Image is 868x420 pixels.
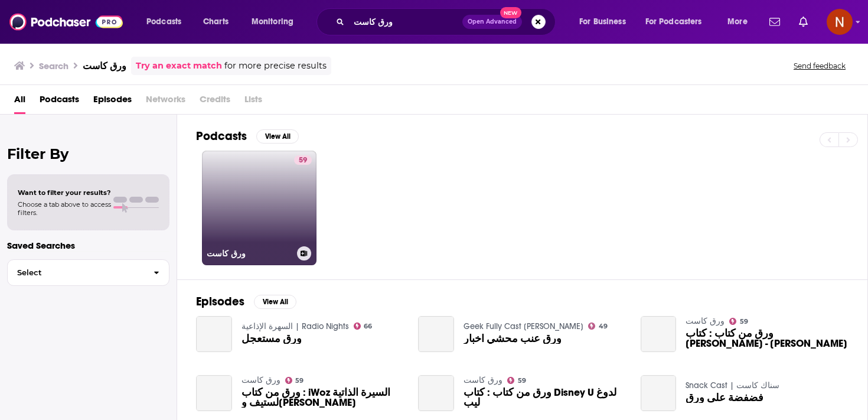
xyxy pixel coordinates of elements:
a: Show notifications dropdown [794,12,812,32]
a: 49 [588,323,608,330]
h2: Podcasts [196,129,247,144]
h3: Search [39,60,68,71]
span: More [727,14,748,30]
button: open menu [138,12,197,31]
span: 59 [299,155,307,167]
span: Want to filter your results? [18,188,111,197]
a: Snack Cast | سناك كاست [686,380,779,390]
a: 59 [294,155,312,165]
h3: ورق كاست [207,249,292,259]
span: For Business [579,14,626,30]
span: Lists [244,90,262,114]
button: View All [254,295,296,309]
a: ورق كاست [686,316,725,326]
span: 59 [295,378,304,383]
a: 59 [285,377,304,384]
a: ورق من كتاب : كتاب علي بابا - دنكان كلارك [686,328,849,349]
a: ورق عنب محشي اخبار [418,316,454,352]
a: ورق مستعجل [196,316,232,352]
a: Podcasts [40,90,79,114]
button: Open AdvancedNew [462,15,522,29]
span: Charts [203,14,229,30]
span: Choose a tab above to access filters. [18,200,111,217]
button: Send feedback [790,61,849,71]
button: View All [256,129,299,144]
h3: ورق كاست [83,60,126,71]
a: ورق من كتاب : كتاب علي بابا - دنكان كلارك [641,316,677,352]
span: ورق من كتاب : iWoz السيرة الذاتية لستيف و[PERSON_NAME] [242,388,404,408]
h2: Episodes [196,294,244,309]
a: ورق من كتاب : كتاب Disney U لدوغ ليب [464,388,626,408]
a: السهرة الإذاعية | Radio Nights [242,321,349,331]
a: Try an exact match [136,59,222,73]
span: Credits [200,90,230,114]
a: Show notifications dropdown [765,12,785,32]
a: Charts [195,12,236,31]
a: ورق مستعجل [242,334,302,344]
button: open menu [243,12,309,31]
span: 66 [364,324,372,329]
span: Logged in as AdelNBM [827,9,853,35]
a: ورق من كتاب : iWoz السيرة الذاتية لستيف وازنياك [242,388,404,408]
span: 49 [599,324,608,329]
a: ورق من كتاب : iWoz السيرة الذاتية لستيف وازنياك [196,375,232,411]
a: PodcastsView All [196,129,299,144]
input: Search podcasts, credits, & more... [349,12,462,31]
button: open menu [638,12,719,31]
a: ورق كاست [242,375,280,385]
span: Networks [146,90,185,114]
button: open menu [719,12,762,31]
a: 59ورق كاست [202,151,316,265]
span: Podcasts [146,14,181,30]
a: ورق كاست [464,375,502,385]
h2: Filter By [7,145,169,162]
a: ورق عنب محشي اخبار [464,334,562,344]
a: EpisodesView All [196,294,296,309]
a: Geek Fully Cast جييك فولي كاست [464,321,583,331]
span: Open Advanced [468,19,517,25]
div: Search podcasts, credits, & more... [328,8,567,35]
span: For Podcasters [645,14,702,30]
a: All [14,90,25,114]
span: Select [8,269,144,276]
span: ورق من كتاب : كتاب [PERSON_NAME] - [PERSON_NAME] [686,328,849,349]
a: 59 [729,318,748,325]
span: Monitoring [252,14,293,30]
a: فضفضة على ورق [641,375,677,411]
button: open menu [571,12,641,31]
a: ورق من كتاب : كتاب Disney U لدوغ ليب [418,375,454,411]
a: Episodes [93,90,132,114]
button: Show profile menu [827,9,853,35]
a: فضفضة على ورق [686,393,763,403]
span: New [500,7,521,18]
a: 59 [507,377,526,384]
span: for more precise results [224,59,327,73]
a: 66 [354,323,373,330]
button: Select [7,259,169,286]
p: Saved Searches [7,240,169,251]
span: 59 [518,378,526,383]
img: Podchaser - Follow, Share and Rate Podcasts [9,11,123,33]
img: User Profile [827,9,853,35]
span: 59 [740,319,748,324]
